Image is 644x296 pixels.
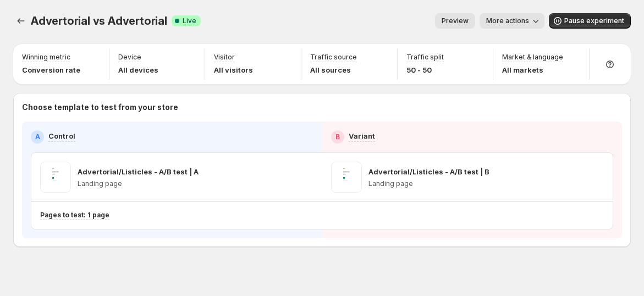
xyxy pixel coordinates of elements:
[118,53,141,62] p: Device
[78,166,199,177] p: Advertorial/Listicles - A/B test | A
[442,17,469,25] span: Preview
[118,64,158,75] p: All devices
[368,179,489,188] p: Landing page
[406,53,444,62] p: Traffic split
[310,64,357,75] p: All sources
[48,130,75,141] p: Control
[40,211,109,220] p: Pages to test: 1 page
[183,17,196,25] span: Live
[214,64,253,75] p: All visitors
[406,64,444,75] p: 50 - 50
[349,130,375,141] p: Variant
[564,17,624,25] span: Pause experiment
[502,64,563,75] p: All markets
[331,162,362,193] img: Advertorial/Listicles - A/B test | B
[22,64,80,75] p: Conversion rate
[22,102,622,113] p: Choose template to test from your store
[435,13,475,29] button: Preview
[22,53,70,62] p: Winning metric
[549,13,631,29] button: Pause experiment
[368,166,489,177] p: Advertorial/Listicles - A/B test | B
[486,17,529,25] span: More actions
[31,14,167,28] span: Advertorial vs Advertorial
[335,133,340,141] h2: B
[40,162,71,193] img: Advertorial/Listicles - A/B test | A
[480,13,544,29] button: More actions
[13,13,29,29] button: Experiments
[78,179,199,188] p: Landing page
[214,53,235,62] p: Visitor
[310,53,357,62] p: Traffic source
[502,53,563,62] p: Market & language
[35,133,40,141] h2: A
